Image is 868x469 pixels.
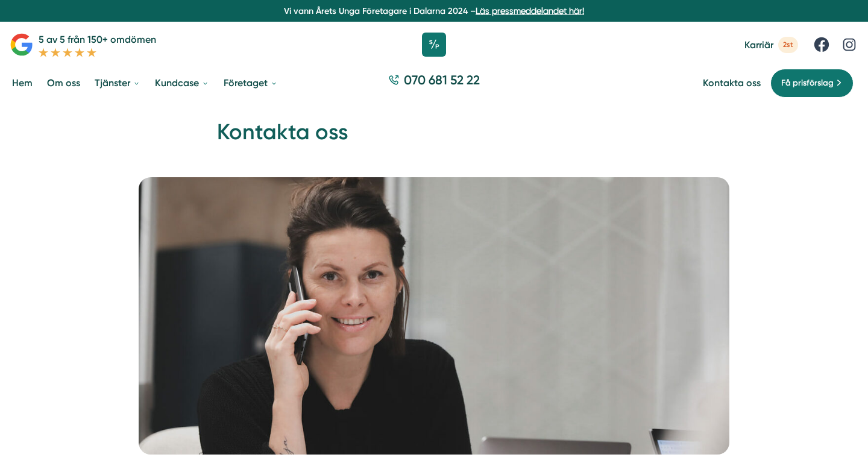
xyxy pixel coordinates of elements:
[10,68,35,98] a: Hem
[139,177,729,455] img: Kontakta oss
[404,71,480,89] span: 070 681 52 22
[39,32,156,47] p: 5 av 5 från 150+ omdömen
[744,39,773,51] span: Karriär
[45,68,83,98] a: Om oss
[92,68,143,98] a: Tjänster
[383,71,485,95] a: 070 681 52 22
[476,6,584,16] a: Läs pressmeddelandet här!
[217,118,651,157] h1: Kontakta oss
[5,5,863,17] p: Vi vann Årets Unga Företagare i Dalarna 2024 –
[770,69,854,98] a: Få prisförslag
[744,37,798,53] a: Karriär 2st
[781,77,834,90] span: Få prisförslag
[221,68,280,98] a: Företaget
[153,68,212,98] a: Kundcase
[703,77,761,89] a: Kontakta oss
[778,37,798,53] span: 2st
